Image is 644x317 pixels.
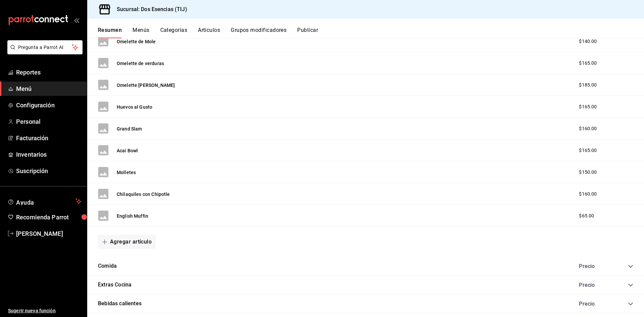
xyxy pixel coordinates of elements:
span: Recomienda Parrot [16,213,82,222]
button: Categorías [160,27,187,38]
button: Bebidas calientes [98,300,142,308]
div: Precio [572,301,615,307]
span: Facturación [16,134,82,143]
span: $185.00 [579,82,597,89]
div: Precio [572,282,615,288]
span: $160.00 [579,125,597,132]
button: collapse-category-row [628,301,633,307]
h3: Sucursal: Dos Esencias (TIJ) [111,5,187,13]
span: Configuración [16,101,82,110]
button: Pregunta a Parrot AI [7,40,83,54]
button: Omelette de verduras [117,60,164,67]
span: $160.00 [579,191,597,198]
button: Omelette [PERSON_NAME] [117,82,175,89]
button: English Muffin [117,213,148,219]
span: Inventarios [16,150,82,159]
span: Personal [16,117,82,126]
span: $165.00 [579,147,597,154]
button: Omelette de Mole [117,38,156,45]
span: Pregunta a Parrot AI [18,44,72,51]
button: Grupos modificadores [231,27,286,38]
button: Huevos al Gusto [117,104,152,110]
button: Grand Slam [117,125,142,132]
span: Sugerir nueva función [8,307,82,314]
span: $165.00 [579,60,597,67]
span: $150.00 [579,169,597,176]
button: Publicar [297,27,318,38]
button: collapse-category-row [628,282,633,288]
span: $65.00 [579,212,594,219]
a: Pregunta a Parrot AI [5,49,83,56]
button: Chilaquiles con Chipotle [117,191,170,198]
span: Ayuda [16,197,73,205]
button: Extras Cocina [98,281,131,289]
button: Menús [132,27,149,38]
button: Acai Bowl [117,147,138,154]
span: [PERSON_NAME] [16,229,82,238]
span: $140.00 [579,38,597,45]
button: collapse-category-row [628,264,633,269]
span: $165.00 [579,103,597,110]
button: open_drawer_menu [74,17,79,23]
span: Reportes [16,68,82,77]
button: Comida [98,262,117,270]
span: Menú [16,84,82,93]
div: Precio [572,263,615,269]
span: Suscripción [16,166,82,175]
button: Artículos [198,27,220,38]
button: Resumen [98,27,122,38]
button: Agregar artículo [98,235,156,249]
div: navigation tabs [98,27,644,38]
button: Molletes [117,169,136,176]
